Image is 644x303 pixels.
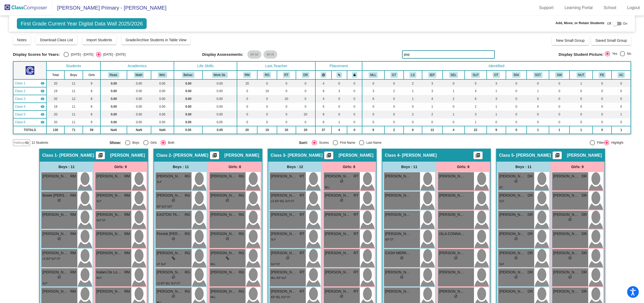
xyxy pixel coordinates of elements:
[277,87,296,95] td: 0
[247,50,261,59] mat-chip: IR-M
[593,71,612,79] th: Parental Engagement
[570,103,593,111] td: 0
[465,103,487,111] td: 2
[158,72,167,78] button: Writ.
[237,95,257,103] td: 0
[331,126,347,134] td: 4
[577,72,586,78] button: NUT
[422,79,443,87] td: 3
[210,151,219,159] button: Print Students Details
[13,103,47,111] td: No teacher - Sam Watson
[473,151,483,159] button: Print Students Details
[257,95,277,103] td: 0
[257,111,277,118] td: 0
[428,72,436,78] button: IEP
[263,50,277,59] mat-chip: IR-R
[404,71,422,79] th: Life Skills
[315,111,331,118] td: 9
[535,4,558,12] a: Support
[362,103,384,111] td: 0
[315,71,331,79] th: Keep away students
[443,111,465,118] td: 1
[331,71,347,79] th: Keep with students
[347,87,362,95] td: 0
[134,72,144,78] button: Math
[82,35,116,45] button: Import Students
[599,72,606,78] button: PE
[127,126,151,134] td: NaN
[465,71,487,79] th: Speech IEP
[257,79,277,87] td: 0
[570,95,593,103] td: 0
[404,111,422,118] td: 2
[237,87,257,95] td: 0
[212,153,218,160] mat-icon: picture_as_pdf
[13,52,60,57] span: Display Scores for Years:
[151,118,174,126] td: 0.00
[36,35,77,45] button: Download Class List
[296,118,315,126] td: 0
[443,103,465,111] td: 0
[46,126,64,134] td: 130
[471,72,480,78] button: SLP
[404,118,422,126] td: 0
[560,4,597,12] a: Learning Portal
[610,51,617,56] div: Yes
[487,87,506,95] td: 1
[324,151,333,159] button: Print Students Details
[404,126,422,134] td: 6
[527,87,549,95] td: 1
[618,72,625,78] button: AC
[347,111,362,118] td: 0
[302,72,309,78] button: DR
[237,79,257,87] td: 20
[83,103,100,111] td: 8
[127,118,151,126] td: 0.00
[422,118,443,126] td: 0
[527,71,549,79] th: SST Referral
[174,103,202,111] td: 0.00
[549,111,570,118] td: 0
[331,79,347,87] td: 0
[202,111,237,118] td: 0.00
[40,38,73,42] span: Download Class List
[40,81,45,85] mat-icon: visibility
[487,79,506,87] td: 3
[331,103,347,111] td: 0
[362,118,384,126] td: 0
[40,112,45,116] mat-icon: visibility
[465,95,487,103] td: 6
[46,111,64,118] td: 20
[202,52,243,57] span: Display Assessments:
[612,118,631,126] td: 0
[100,111,127,118] td: 0.00
[202,87,237,95] td: 0.00
[15,89,25,93] span: Class 2
[13,87,47,95] td: Rayna Gibson - Rayna Gibson
[331,111,347,118] td: 0
[493,72,500,78] button: OT
[555,72,563,78] button: SW
[174,126,202,134] td: 0.05
[46,118,64,126] td: 20
[182,72,194,78] button: Behav.
[347,126,362,134] td: 0
[347,103,362,111] td: 0
[96,151,105,159] button: Print Students Details
[100,87,127,95] td: 0.00
[83,71,100,79] th: Girls
[202,126,237,134] td: 0.05
[612,95,631,103] td: 0
[591,36,631,45] button: Saved Small Group
[362,61,631,71] th: Identified
[151,87,174,95] td: 0.00
[487,95,506,103] td: 3
[13,79,47,87] td: Ricki Moynihan-Downs - Moynihan-Downs
[296,95,315,103] td: 0
[64,52,125,57] mat-radio-group: Select an option
[549,103,570,111] td: 0
[599,4,620,12] a: School
[487,111,506,118] td: 1
[237,103,257,111] td: 0
[127,79,151,87] td: 0.00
